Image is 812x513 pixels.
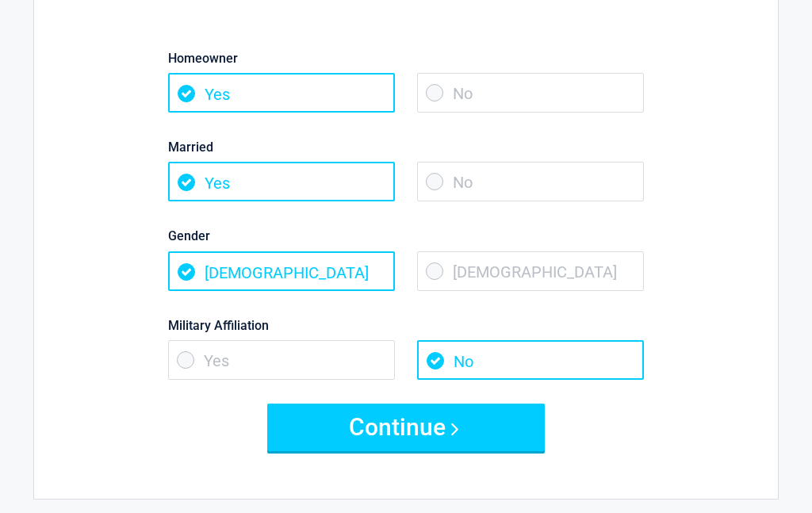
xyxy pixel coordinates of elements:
[168,163,395,202] span: Yes
[168,137,644,159] label: Married
[417,252,644,292] span: [DEMOGRAPHIC_DATA]
[168,316,644,337] label: Military Affiliation
[168,226,644,247] label: Gender
[168,74,395,113] span: Yes
[417,163,644,202] span: No
[267,404,545,452] button: Continue
[168,252,395,292] span: [DEMOGRAPHIC_DATA]
[168,48,644,70] label: Homeowner
[168,341,395,381] span: Yes
[417,341,644,381] span: No
[417,74,644,113] span: No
